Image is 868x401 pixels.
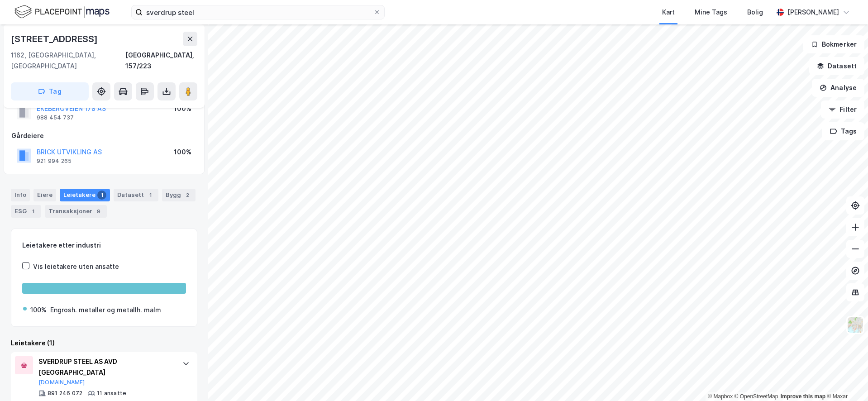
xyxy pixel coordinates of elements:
[38,356,173,378] div: SVERDRUP STEEL AS AVD [GEOGRAPHIC_DATA]
[30,305,47,315] div: 100%
[22,240,186,251] div: Leietakere etter industri
[97,390,126,397] div: 11 ansatte
[747,7,763,18] div: Bolig
[45,205,107,218] div: Transaksjoner
[146,191,155,200] div: 1
[60,189,110,201] div: Leietakere
[183,191,192,200] div: 2
[11,205,41,218] div: ESG
[734,393,778,400] a: OpenStreetMap
[37,114,74,121] div: 988 454 737
[11,50,125,72] div: 1162, [GEOGRAPHIC_DATA], [GEOGRAPHIC_DATA]
[11,130,197,141] div: Gårdeiere
[809,57,864,75] button: Datasett
[781,393,825,400] a: Improve this map
[708,393,733,400] a: Mapbox
[14,4,110,20] img: logo.f888ab2527a4732fd821a326f86c7f29.svg
[94,207,103,216] div: 9
[29,207,38,216] div: 1
[695,7,727,18] div: Mine Tags
[847,316,864,334] img: Z
[162,189,196,201] div: Bygg
[125,50,197,72] div: [GEOGRAPHIC_DATA], 157/223
[11,338,197,348] div: Leietakere (1)
[823,358,868,401] iframe: Chat Widget
[11,82,89,100] button: Tag
[812,79,864,97] button: Analyse
[787,7,839,18] div: [PERSON_NAME]
[37,158,72,165] div: 921 994 265
[143,5,373,19] input: Søk på adresse, matrikkel, gårdeiere, leietakere eller personer
[97,191,106,200] div: 1
[821,100,864,119] button: Filter
[48,390,82,397] div: 891 246 072
[803,35,864,53] button: Bokmerker
[38,379,85,386] button: [DOMAIN_NAME]
[11,189,30,201] div: Info
[174,147,191,158] div: 100%
[33,261,119,272] div: Vis leietakere uten ansatte
[33,189,56,201] div: Eiere
[114,189,158,201] div: Datasett
[11,32,100,46] div: [STREET_ADDRESS]
[822,122,864,140] button: Tags
[662,7,675,18] div: Kart
[174,103,191,114] div: 100%
[50,305,161,315] div: Engrosh. metaller og metallh. malm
